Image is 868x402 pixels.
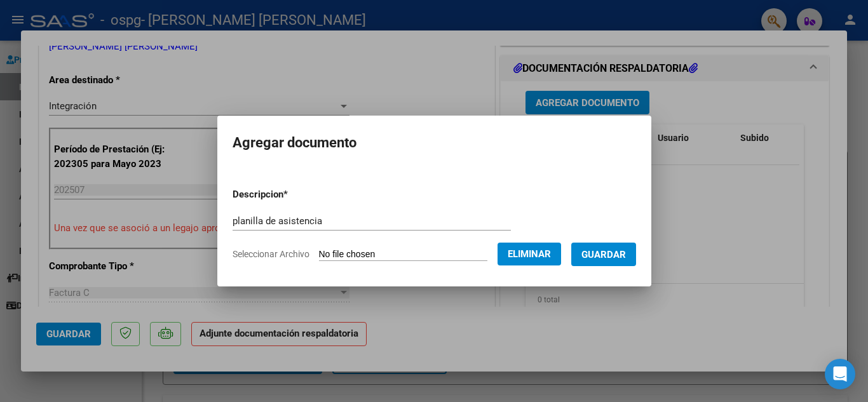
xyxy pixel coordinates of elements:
span: Seleccionar Archivo [233,249,309,259]
p: Descripcion [233,187,354,202]
button: Guardar [571,243,636,266]
div: Open Intercom Messenger [825,359,855,389]
button: Eliminar [498,243,561,265]
span: Eliminar [508,248,551,260]
h2: Agregar documento [233,131,636,155]
span: Guardar [581,249,626,260]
